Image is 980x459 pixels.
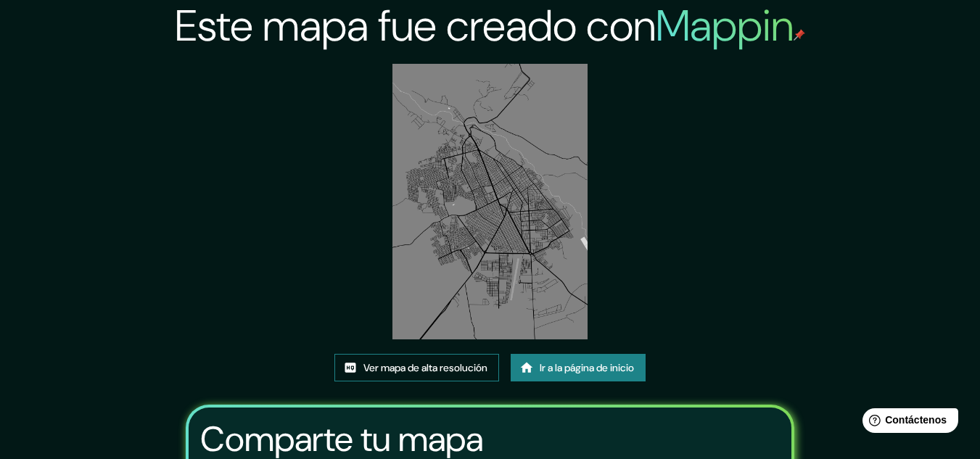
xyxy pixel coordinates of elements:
[851,402,964,443] iframe: Lanzador de widgets de ayuda
[363,361,487,374] font: Ver mapa de alta resolución
[334,354,499,381] a: Ver mapa de alta resolución
[511,354,646,381] a: Ir a la página de inicio
[540,361,634,374] font: Ir a la página de inicio
[392,64,588,339] img: created-map
[794,29,805,41] img: pin de mapeo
